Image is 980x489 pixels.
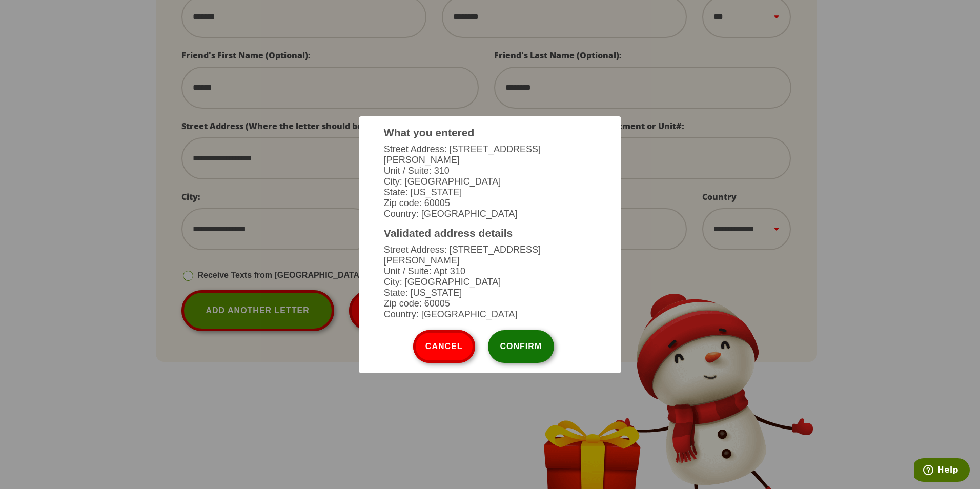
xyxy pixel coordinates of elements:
[384,209,596,219] li: Country: [GEOGRAPHIC_DATA]
[488,330,555,363] button: Confirm
[384,166,596,176] li: Unit / Suite: 310
[384,298,596,309] li: Zip code: 60005
[384,176,596,187] li: City: [GEOGRAPHIC_DATA]
[384,288,596,298] li: State: [US_STATE]
[384,277,596,288] li: City: [GEOGRAPHIC_DATA]
[413,330,475,363] button: Cancel
[384,127,596,139] h3: What you entered
[384,198,596,209] li: Zip code: 60005
[384,227,596,239] h3: Validated address details
[384,266,596,277] li: Unit / Suite: Apt 310
[914,458,970,484] iframe: Opens a widget where you can find more information
[384,144,596,166] li: Street Address: [STREET_ADDRESS][PERSON_NAME]
[384,244,596,266] li: Street Address: [STREET_ADDRESS][PERSON_NAME]
[384,309,596,320] li: Country: [GEOGRAPHIC_DATA]
[384,187,596,198] li: State: [US_STATE]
